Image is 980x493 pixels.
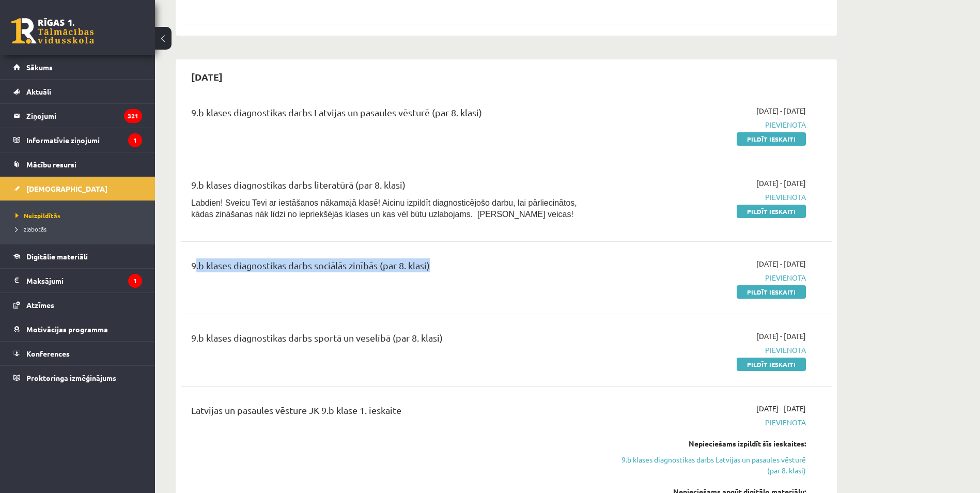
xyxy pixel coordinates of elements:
[26,373,116,382] span: Proktoringa izmēģinājums
[26,269,142,292] legend: Maksājumi
[26,87,51,96] span: Aktuāli
[611,192,806,203] span: Pievienota
[124,109,142,123] i: 321
[756,403,806,414] span: [DATE] - [DATE]
[737,132,806,146] a: Pildīt ieskaiti
[737,205,806,218] a: Pildīt ieskaiti
[191,258,596,278] div: 9.b klases diagnostikas darbs sociālās zinībās (par 8. klasi)
[737,285,806,299] a: Pildīt ieskaiti
[13,342,142,365] a: Konferences
[15,224,145,234] a: Izlabotās
[26,104,142,128] legend: Ziņojumi
[181,65,233,89] h2: [DATE]
[13,269,142,292] a: Maksājumi1
[15,211,145,220] a: Neizpildītās
[13,293,142,317] a: Atzīmes
[756,178,806,189] span: [DATE] - [DATE]
[26,325,108,334] span: Motivācijas programma
[611,345,806,356] span: Pievienota
[13,177,142,201] a: [DEMOGRAPHIC_DATA]
[15,211,60,220] span: Neizpildītās
[191,178,596,197] div: 9.b klases diagnostikas darbs literatūrā (par 8. klasi)
[756,105,806,116] span: [DATE] - [DATE]
[13,317,142,341] a: Motivācijas programma
[26,349,70,358] span: Konferences
[26,300,54,310] span: Atzīmes
[756,331,806,342] span: [DATE] - [DATE]
[26,252,88,261] span: Digitālie materiāli
[611,438,806,449] div: Nepieciešams izpildīt šīs ieskaites:
[13,55,142,79] a: Sākums
[128,274,142,288] i: 1
[191,331,596,350] div: 9.b klases diagnostikas darbs sportā un veselībā (par 8. klasi)
[611,272,806,283] span: Pievienota
[756,258,806,269] span: [DATE] - [DATE]
[191,105,596,125] div: 9.b klases diagnostikas darbs Latvijas un pasaules vēsturē (par 8. klasi)
[611,119,806,130] span: Pievienota
[13,152,142,176] a: Mācību resursi
[737,358,806,371] a: Pildīt ieskaiti
[191,198,577,219] span: Labdien! Sveicu Tevi ar iestāšanos nākamajā klasē! Aicinu izpildīt diagnosticējošo darbu, lai pār...
[13,128,142,152] a: Informatīvie ziņojumi1
[11,18,94,44] a: Rīgas 1. Tālmācības vidusskola
[13,80,142,103] a: Aktuāli
[13,244,142,268] a: Digitālie materiāli
[611,454,806,476] a: 9.b klases diagnostikas darbs Latvijas un pasaules vēsturē (par 8. klasi)
[26,184,107,193] span: [DEMOGRAPHIC_DATA]
[611,417,806,428] span: Pievienota
[128,133,142,147] i: 1
[13,366,142,390] a: Proktoringa izmēģinājums
[13,104,142,128] a: Ziņojumi321
[191,403,596,422] div: Latvijas un pasaules vēsture JK 9.b klase 1. ieskaite
[26,160,76,169] span: Mācību resursi
[26,63,53,72] span: Sākums
[26,128,142,152] legend: Informatīvie ziņojumi
[15,225,46,233] span: Izlabotās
